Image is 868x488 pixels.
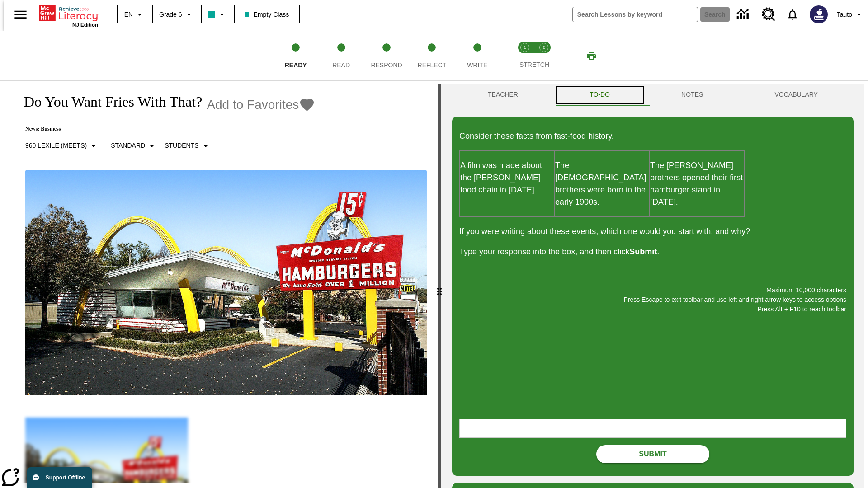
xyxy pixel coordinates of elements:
[629,247,657,256] strong: Submit
[25,170,427,396] img: One of the first McDonald's stores, with the iconic red sign and golden arches.
[207,98,299,112] span: Add to Favorites
[245,10,289,19] span: Empty Class
[731,2,756,27] a: Data Center
[156,6,198,23] button: Grade: Grade 6, Select a grade
[542,45,545,50] text: 2
[531,31,557,80] button: Stretch Respond step 2 of 2
[459,130,846,142] p: Consider these facts from fast-food history.
[360,31,413,80] button: Respond step 3 of 5
[159,10,182,19] span: Grade 6
[837,10,852,19] span: Tauto
[555,160,649,208] p: The [DEMOGRAPHIC_DATA] brothers were born in the early 1900s.
[107,138,161,154] button: Scaffolds, Standard
[406,31,458,80] button: Reflect step 4 of 5
[460,160,554,196] p: A film was made about the [PERSON_NAME] food chain in [DATE].
[14,126,315,132] p: News: Business
[554,84,646,106] button: TO-DO
[165,141,198,150] p: Students
[451,31,504,80] button: Write step 5 of 5
[27,467,92,488] button: Support Offline
[124,10,133,19] span: EN
[577,47,606,64] button: Print
[833,6,868,23] button: Profile/Settings
[459,225,846,238] p: If you were writing about these events, which one would you start with, and why?
[14,94,202,110] h1: Do You Want Fries With That?
[111,141,145,150] p: Standard
[371,61,402,69] span: Respond
[459,286,846,295] p: Maximum 10,000 characters
[39,3,98,28] div: Home
[519,61,549,68] span: STRETCH
[46,474,85,481] span: Support Offline
[524,45,526,50] text: 1
[739,84,854,106] button: VOCABULARY
[467,61,487,69] span: Write
[161,138,214,154] button: Select Student
[315,31,367,80] button: Read step 2 of 5
[650,160,744,208] p: The [PERSON_NAME] brothers opened their first hamburger stand in [DATE].
[22,138,103,154] button: Select Lexile, 960 Lexile (Meets)
[7,1,34,28] button: Open side menu
[459,246,846,258] p: Type your response into the box, and then click .
[204,6,231,23] button: Class color is teal. Change class color
[512,31,538,80] button: Stretch Read step 1 of 2
[285,61,307,69] span: Ready
[596,445,709,463] button: Submit
[72,22,98,28] span: NJ Edition
[441,84,864,488] div: activity
[4,84,438,483] div: reading
[207,97,315,113] button: Add to Favorites - Do You Want Fries With That?
[781,3,804,26] a: Notifications
[756,2,781,27] a: Resource Center, Will open in new tab
[459,305,846,314] p: Press Alt + F10 to reach toolbar
[452,84,854,106] div: Instructional Panel Tabs
[810,5,828,23] img: Avatar
[25,141,87,150] p: 960 Lexile (Meets)
[804,3,833,26] button: Select a new avatar
[4,7,132,15] body: Maximum 10,000 characters Press Escape to exit toolbar and use left and right arrow keys to acces...
[269,31,322,80] button: Ready step 1 of 5
[573,7,698,22] input: search field
[332,61,350,69] span: Read
[438,84,441,488] div: Press Enter or Spacebar and then press right and left arrow keys to move the slider
[418,61,447,69] span: Reflect
[452,84,554,106] button: Teacher
[120,6,149,23] button: Language: EN, Select a language
[646,84,739,106] button: NOTES
[459,295,846,305] p: Press Escape to exit toolbar and use left and right arrow keys to access options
